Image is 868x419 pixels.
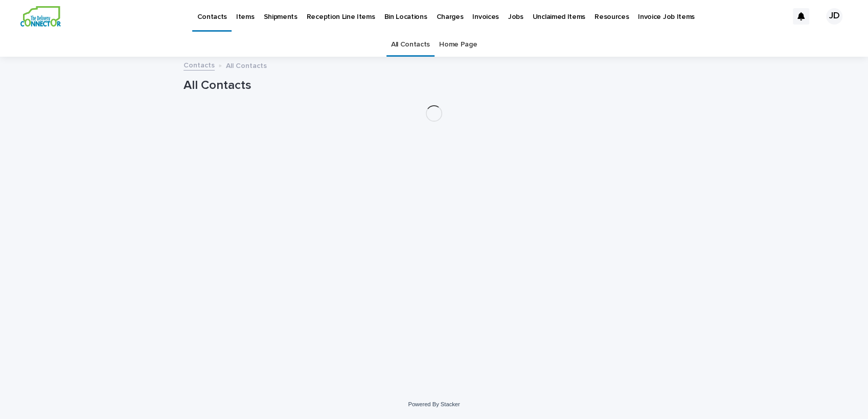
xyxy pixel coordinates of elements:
h1: All Contacts [184,78,684,93]
div: JD [826,8,842,25]
a: Contacts [184,59,215,71]
a: Powered By Stacker [408,401,460,407]
a: All Contacts [391,33,430,57]
p: All Contacts [226,59,267,71]
img: aCWQmA6OSGG0Kwt8cj3c [20,6,61,27]
a: Home Page [439,33,477,57]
